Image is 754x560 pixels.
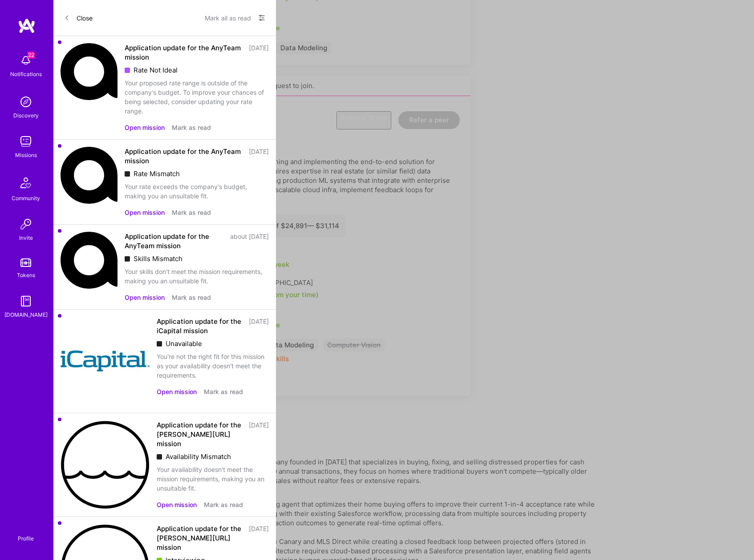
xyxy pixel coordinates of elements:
button: Close [64,11,93,25]
div: Profile [18,534,34,542]
img: tokens [20,258,31,267]
img: discovery [17,93,35,111]
img: Company Logo [61,317,150,406]
div: [DATE] [249,317,269,335]
img: Company Logo [61,43,118,100]
div: Your proposed rate range is outside of the company's budget. To improve your chances of being sel... [125,78,269,116]
div: You're not the right fit for this mission as your availability doesn't meet the requirements. [157,352,269,380]
div: [DOMAIN_NAME] [4,310,48,319]
div: Rate Mismatch [125,169,269,178]
div: Tokens [17,270,35,280]
img: Community [15,172,36,193]
button: Mark as read [172,208,211,217]
img: logo [18,18,36,34]
button: Open mission [125,293,165,302]
button: Mark all as read [205,11,251,25]
div: [DATE] [249,43,269,62]
div: Application update for the AnyTeam mission [125,232,225,250]
div: Skills Mismatch [125,254,269,263]
img: Invite [17,215,35,233]
img: guide book [17,292,35,310]
img: Company Logo [61,420,150,509]
div: Application update for the iCapital mission [157,317,243,335]
div: Community [12,193,40,203]
button: Mark as read [204,500,243,509]
div: Application update for the [PERSON_NAME][URL] mission [157,420,243,448]
button: Open mission [157,500,197,509]
button: Open mission [157,387,197,396]
div: Application update for the [PERSON_NAME][URL] mission [157,524,243,552]
div: Rate Not Ideal [125,65,269,75]
div: Your availability doesn't meet the mission requirements, making you an unsuitable fit. [157,465,269,493]
span: 22 [28,52,35,59]
div: Notifications [10,69,42,79]
button: Open mission [125,123,165,132]
div: Your skills don't meet the mission requirements, making you an unsuitable fit. [125,267,269,286]
div: Missions [15,150,37,160]
button: Mark as read [172,293,211,302]
div: about [DATE] [230,232,269,250]
div: [DATE] [249,147,269,165]
button: Open mission [125,208,165,217]
a: Profile [15,524,37,542]
button: Mark as read [204,387,243,396]
div: Application update for the AnyTeam mission [125,147,243,165]
div: [DATE] [249,524,269,552]
div: Your rate exceeds the company's budget, making you an unsuitable fit. [125,182,269,201]
img: Company Logo [61,147,118,204]
button: Mark as read [172,123,211,132]
img: bell [17,52,35,69]
div: Invite [19,233,33,242]
div: Availability Mismatch [157,452,269,461]
div: Unavailable [157,339,269,348]
div: Discovery [13,111,39,120]
div: Application update for the AnyTeam mission [125,43,243,62]
img: Company Logo [61,232,118,289]
div: [DATE] [249,420,269,448]
img: teamwork [17,133,35,150]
